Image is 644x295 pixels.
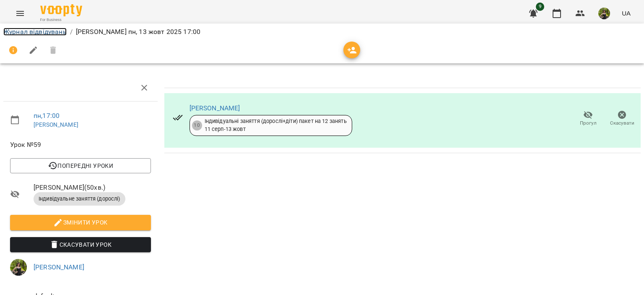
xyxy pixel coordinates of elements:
[10,259,27,276] img: fec4bf7ef3f37228adbfcb2cb62aae31.jpg
[618,5,634,21] button: UA
[17,161,144,171] span: Попередні уроки
[40,4,82,16] img: Voopty Logo
[10,158,151,173] button: Попередні уроки
[70,27,73,37] li: /
[598,8,610,19] img: fec4bf7ef3f37228adbfcb2cb62aae31.jpg
[10,140,151,150] span: Урок №59
[10,215,151,230] button: Змінити урок
[610,120,634,127] span: Скасувати
[536,3,544,11] span: 9
[571,107,605,131] button: Прогул
[622,9,631,18] span: UA
[205,117,347,133] div: Індивідуальні заняття (дорослі+діти) пакет на 12 занять 11 серп - 13 жовт
[40,17,82,23] span: For Business
[192,120,202,131] div: 10
[34,112,60,120] a: пн , 17:00
[3,28,67,36] a: Журнал відвідувань
[190,104,240,112] a: [PERSON_NAME]
[34,183,151,193] span: [PERSON_NAME] ( 50 хв. )
[10,3,30,23] button: Menu
[76,27,200,37] p: [PERSON_NAME] пн, 13 жовт 2025 17:00
[34,195,125,203] span: Індивідуальне заняття (дорослі)
[34,263,84,271] a: [PERSON_NAME]
[10,237,151,252] button: Скасувати Урок
[17,240,144,250] span: Скасувати Урок
[580,120,597,127] span: Прогул
[34,121,78,128] a: [PERSON_NAME]
[605,107,639,131] button: Скасувати
[17,217,144,227] span: Змінити урок
[3,27,641,37] nav: breadcrumb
